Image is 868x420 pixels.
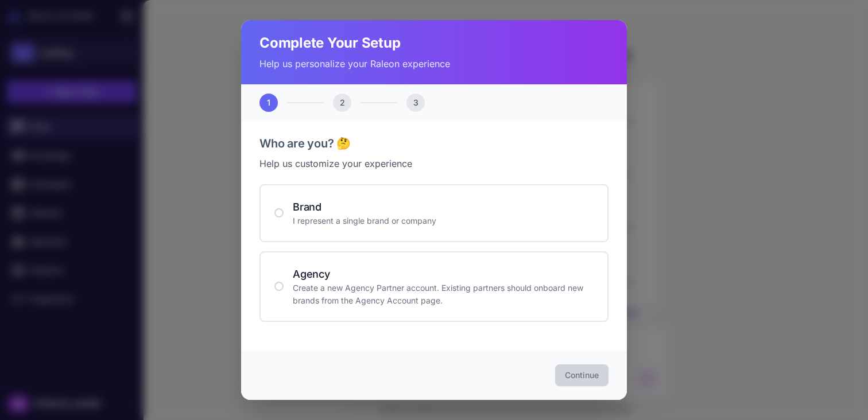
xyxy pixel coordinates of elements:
p: Help us customize your experience [259,157,609,170]
span: Continue [565,370,599,381]
p: Help us personalize your Raleon experience [259,57,609,71]
div: 1 [259,94,278,112]
div: 2 [333,94,351,112]
p: Create a new Agency Partner account. Existing partners should onboard new brands from the Agency ... [293,282,594,307]
p: I represent a single brand or company [293,215,594,227]
h2: Complete Your Setup [259,34,609,52]
button: Continue [555,364,609,386]
h3: Who are you? 🤔 [259,135,609,152]
h4: Agency [293,266,594,282]
h4: Brand [293,199,594,215]
div: 3 [406,94,425,112]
